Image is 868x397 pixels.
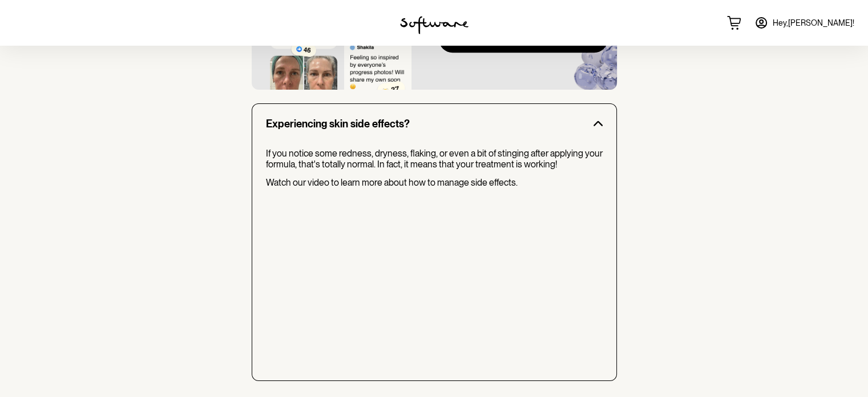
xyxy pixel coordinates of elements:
[773,18,854,28] span: Hey, [PERSON_NAME] !
[400,16,469,34] img: software logo
[266,148,603,170] p: If you notice some redness, dryness, flaking, or even a bit of stinging after applying your formu...
[266,118,410,130] h3: Experiencing skin side effects?
[562,30,653,122] img: blue-blob-static.6fc92ad205deb0e481d5.png
[266,204,603,367] iframe: Side effects video
[252,104,616,139] button: Experiencing skin side effects?
[266,177,603,188] p: Watch our video to learn more about how to manage side effects.
[748,9,861,37] a: Hey,[PERSON_NAME]!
